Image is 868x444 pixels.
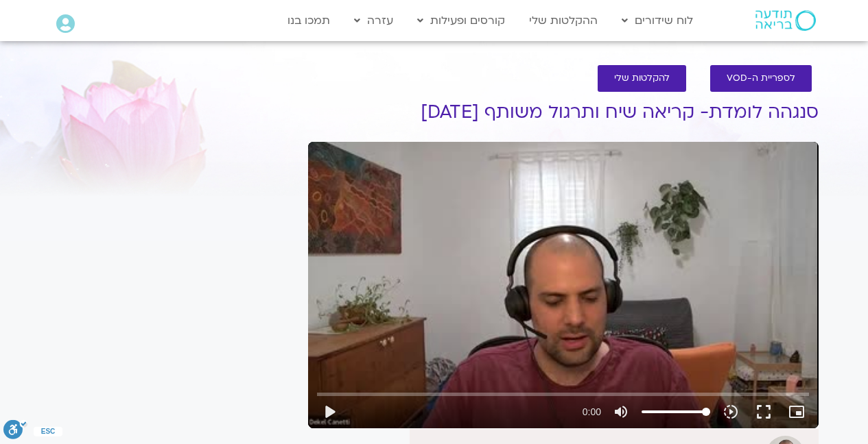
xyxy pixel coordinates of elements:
a: תמכו בנו [281,8,337,34]
span: להקלטות שלי [614,73,670,84]
a: לוח שידורים [615,8,700,34]
a: ההקלטות שלי [522,8,605,34]
a: קורסים ופעילות [410,8,512,34]
a: לספריית ה-VOD [710,65,812,92]
span: לספריית ה-VOD [727,73,795,84]
img: תודעה בריאה [755,10,816,31]
h1: סנגהה לומדת- קריאה שיח ותרגול משותף [DATE] [308,102,819,123]
a: להקלטות שלי [598,65,686,92]
a: עזרה [347,8,400,34]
